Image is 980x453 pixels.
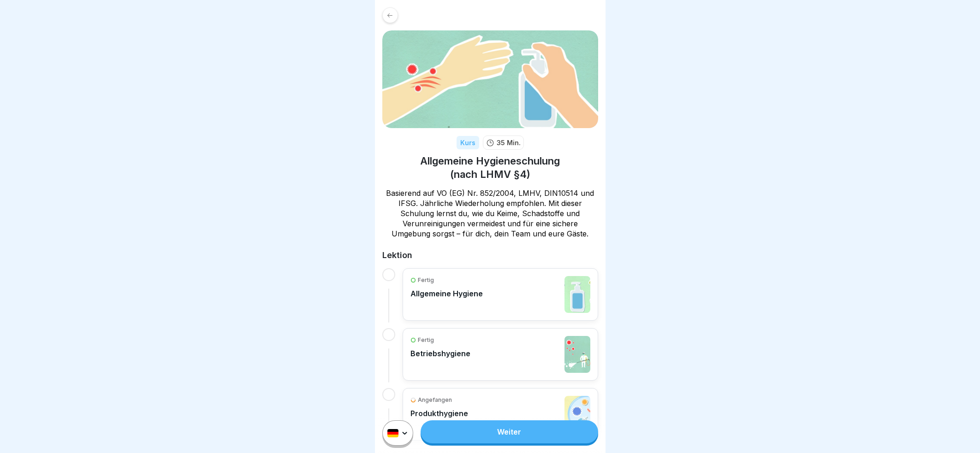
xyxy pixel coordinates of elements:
[382,250,598,261] h2: Lektion
[418,276,434,284] p: Fertig
[564,396,590,433] img: cljrtzyrg01brfb017nmaurfc.jpg
[418,396,452,404] p: Angefangen
[410,396,590,433] a: AngefangenProdukthygiene
[457,136,479,149] div: Kurs
[382,154,598,181] h1: Allgemeine Hygieneschulung (nach LHMV §4)
[421,420,598,443] a: Weiter
[382,188,598,239] p: Basierend auf VO (EG) Nr. 852/2004, LMHV, DIN10514 und IFSG. Jährliche Wiederholung empfohlen. Mi...
[410,289,483,298] p: Allgemeine Hygiene
[418,336,434,344] p: Fertig
[410,349,470,358] p: Betriebshygiene
[410,409,468,418] p: Produkthygiene
[497,138,521,147] p: 35 Min.
[382,30,598,128] img: gxsnf7ygjsfsmxd96jxi4ufn.png
[387,429,398,437] img: de.svg
[410,336,590,373] a: FertigBetriebshygiene
[564,276,590,313] img: cljrtzv0d01b7fb01soz5mpwa.jpg
[564,336,590,373] img: cljrtzx9101bjfb01ll430vbd.jpg
[410,276,590,313] a: FertigAllgemeine Hygiene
